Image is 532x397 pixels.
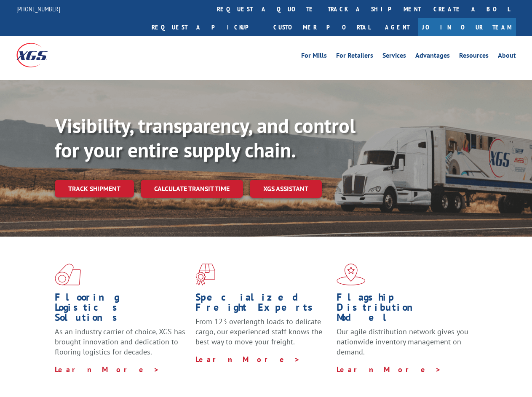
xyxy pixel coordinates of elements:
[55,264,81,285] img: xgs-icon-total-supply-chain-intelligence-red
[267,18,377,36] a: Customer Portal
[301,52,327,61] a: For Mills
[337,264,366,285] img: xgs-icon-flagship-distribution-model-red
[55,327,185,357] span: As an industry carrier of choice, XGS has brought innovation and dedication to flooring logistics...
[55,112,356,163] b: Visibility, transparency, and control for your entire supply chain.
[195,292,330,317] h1: Specialized Freight Experts
[16,5,60,13] a: [PHONE_NUMBER]
[195,264,215,285] img: xgs-icon-focused-on-flooring-red
[141,180,243,198] a: Calculate transit time
[336,52,373,61] a: For Retailers
[195,317,330,354] p: From 123 overlength loads to delicate cargo, our experienced staff knows the best way to move you...
[337,292,471,327] h1: Flagship Distribution Model
[337,327,468,357] span: Our agile distribution network gives you nationwide inventory management on demand.
[55,292,189,327] h1: Flooring Logistics Solutions
[498,52,516,61] a: About
[195,354,300,364] a: Learn More >
[55,180,134,197] a: Track shipment
[55,365,160,374] a: Learn More >
[418,18,516,36] a: Join Our Team
[382,52,406,61] a: Services
[337,365,441,374] a: Learn More >
[415,52,450,61] a: Advantages
[459,52,489,61] a: Resources
[145,18,267,36] a: Request a pickup
[250,180,322,198] a: XGS ASSISTANT
[377,18,418,36] a: Agent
